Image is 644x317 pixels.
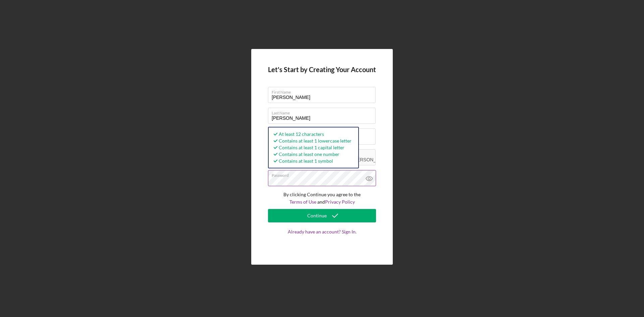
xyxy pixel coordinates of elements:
[272,138,352,144] div: Contains at least 1 lowercase letter
[325,199,355,205] a: Privacy Policy
[272,158,352,164] div: Contains at least 1 symbol
[272,87,376,95] label: First Name
[268,229,376,248] a: Already have an account? Sign In.
[268,191,376,206] p: By clicking Continue you agree to the and
[272,144,352,151] div: Contains at least 1 capital letter
[307,209,327,222] div: Continue
[268,209,376,222] button: Continue
[289,199,316,205] a: Terms of Use
[268,66,376,73] h4: Let's Start by Creating Your Account
[272,108,376,115] label: Last Name
[272,131,352,138] div: At least 12 characters
[272,151,352,158] div: Contains at least one number
[272,170,376,178] label: Password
